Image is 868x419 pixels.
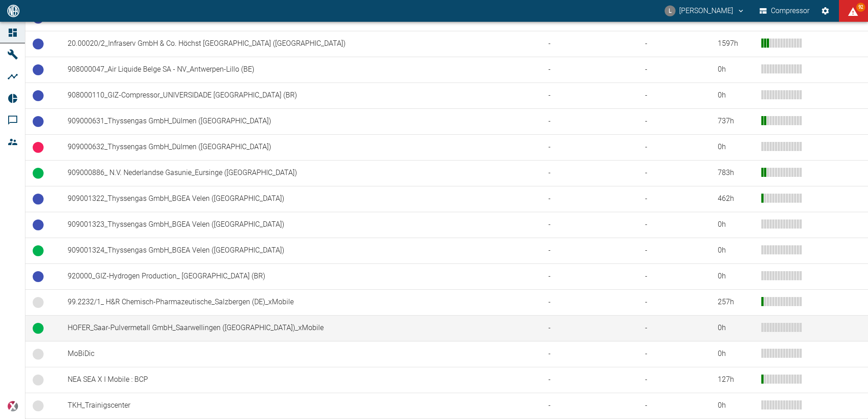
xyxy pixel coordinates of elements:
[718,271,754,282] div: 0 h
[665,5,676,16] div: L
[60,263,541,289] td: 920000_GIZ-Hydrogen Production_ [GEOGRAPHIC_DATA] (BR)
[60,238,541,263] td: 909001324_Thyssengas GmbH_BGEA Velen ([GEOGRAPHIC_DATA])
[33,116,44,127] span: Betriebsbereit
[638,367,710,393] td: -
[33,297,44,308] span: Keine Daten
[718,349,754,359] div: 0 h
[33,39,44,49] span: Betriebsbereit
[33,90,44,101] span: Betriebsbereit
[541,289,638,315] td: -
[638,160,710,186] td: -
[60,83,541,108] td: 908000110_GIZ-Compressor_UNIVERSIDADE [GEOGRAPHIC_DATA] (BR)
[718,142,754,152] div: 0 h
[541,315,638,341] td: -
[718,64,754,75] div: 0 h
[541,238,638,263] td: -
[33,64,44,75] span: Betriebsbereit
[718,39,754,49] div: 1597 h
[718,168,754,178] div: 783 h
[638,108,710,134] td: -
[33,168,44,179] span: Betrieb
[60,160,541,186] td: 909000886_ N.V. Nederlandse Gasunie_Eursinge ([GEOGRAPHIC_DATA])
[541,367,638,393] td: -
[638,31,710,57] td: -
[60,108,541,134] td: 909000631_Thyssengas GmbH_Dülmen ([GEOGRAPHIC_DATA])
[718,90,754,101] div: 0 h
[638,393,710,419] td: -
[60,289,541,315] td: 99.2232/1_ H&R Chemisch-Pharmazeutische_Salzbergen (DE)_xMobile
[7,401,18,412] img: Xplore Logo
[638,263,710,289] td: -
[33,271,44,282] span: Betriebsbereit
[541,212,638,238] td: -
[60,315,541,341] td: HOFER_Saar-Pulvermetall GmbH_Saarwellingen ([GEOGRAPHIC_DATA])_xMobile
[718,400,754,411] div: 0 h
[638,57,710,83] td: -
[6,5,20,17] img: logo
[638,186,710,212] td: -
[33,245,44,256] span: Betrieb
[856,3,865,12] span: 92
[541,83,638,108] td: -
[60,393,541,419] td: TKH_Trainigscenter
[541,134,638,160] td: -
[33,400,44,411] span: Keine Daten
[638,315,710,341] td: -
[817,3,833,19] button: Einstellungen
[60,134,541,160] td: 909000632_Thyssengas GmbH_Dülmen ([GEOGRAPHIC_DATA])
[758,3,812,19] button: Compressor
[541,57,638,83] td: -
[541,108,638,134] td: -
[638,134,710,160] td: -
[33,142,44,153] span: Ungeplanter Stillstand
[60,341,541,367] td: MoBiDic
[638,212,710,238] td: -
[718,245,754,256] div: 0 h
[718,116,754,127] div: 737 h
[33,375,44,385] span: Keine Daten
[60,57,541,83] td: 908000047_Air Liquide Belge SA - NV_Antwerpen-Lillo (BE)
[638,83,710,108] td: -
[541,186,638,212] td: -
[638,341,710,367] td: -
[60,31,541,57] td: 20.00020/2_Infraserv GmbH & Co. Höchst [GEOGRAPHIC_DATA] ([GEOGRAPHIC_DATA])
[60,212,541,238] td: 909001323_Thyssengas GmbH_BGEA Velen ([GEOGRAPHIC_DATA])
[541,160,638,186] td: -
[638,289,710,315] td: -
[541,341,638,367] td: -
[33,349,44,360] span: Keine Daten
[33,219,44,230] span: Betriebsbereit
[33,323,44,334] span: Betrieb
[718,194,754,204] div: 462 h
[60,186,541,212] td: 909001322_Thyssengas GmbH_BGEA Velen ([GEOGRAPHIC_DATA])
[638,238,710,263] td: -
[541,263,638,289] td: -
[541,31,638,57] td: -
[33,194,44,205] span: Betriebsbereit
[718,219,754,230] div: 0 h
[663,3,746,19] button: luca.corigliano@neuman-esser.com
[718,323,754,333] div: 0 h
[541,393,638,419] td: -
[60,367,541,393] td: NEA SEA X I Mobile : BCP
[718,297,754,307] div: 257 h
[718,375,754,385] div: 127 h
